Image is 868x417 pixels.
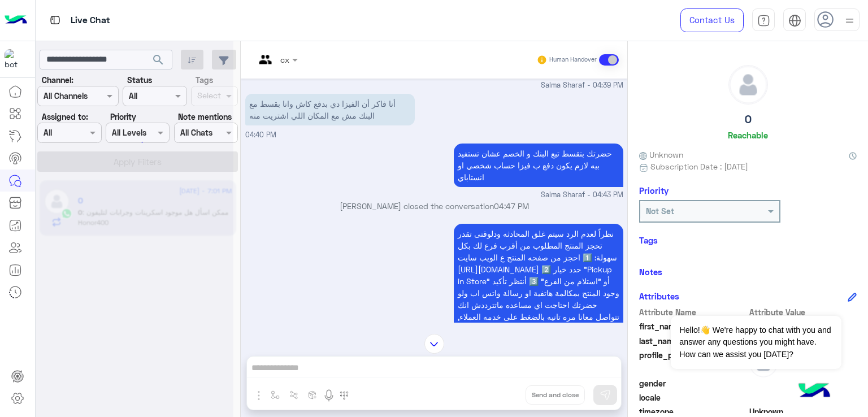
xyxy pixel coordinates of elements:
p: 15/9/2025, 4:47 PM [454,224,623,338]
span: profile_pic [639,349,747,375]
img: scroll [424,334,444,354]
span: Unknown [639,149,683,160]
span: 04:40 PM [245,131,276,139]
img: tab [788,14,801,27]
span: null [749,377,857,389]
p: 15/9/2025, 4:40 PM [245,94,415,125]
span: null [749,392,857,403]
img: Logo [5,8,27,32]
h6: Tags [639,235,857,245]
p: [PERSON_NAME] closed the conversation [245,200,623,212]
span: Salma Sharaf - 04:39 PM [541,80,623,91]
img: defaultAdmin.png [729,66,767,104]
a: tab [752,8,775,32]
span: 04:47 PM [494,201,529,211]
span: gender [639,377,747,389]
span: نظراً لعدم الرد سيتم غلق المحادثه ودلوقتى تقدر تحجز المنتج المطلوب من أقرب فرع لك بكل سهولة: 1️⃣ ... [458,229,619,333]
span: Salma Sharaf - 04:43 PM [541,190,623,201]
h6: Notes [639,267,662,277]
img: 1403182699927242 [5,49,25,69]
span: Attribute Name [639,306,747,318]
img: hulul-logo.png [795,372,834,411]
small: Human Handover [549,55,597,64]
img: tab [757,14,770,27]
h6: Reachable [728,130,768,140]
span: last_name [639,335,747,347]
a: Contact Us [680,8,744,32]
span: locale [639,392,747,403]
h5: O [745,113,752,126]
img: tab [48,13,62,27]
span: Hello!👋 We're happy to chat with you and answer any questions you might have. How can we assist y... [671,316,841,369]
img: profile [843,14,857,28]
h6: Priority [639,185,669,196]
span: first_name [639,320,747,332]
p: Live Chat [71,13,110,28]
button: Send and close [526,385,585,405]
p: 15/9/2025, 4:43 PM [454,144,623,187]
div: loading... [124,132,144,152]
span: Subscription Date : [DATE] [650,160,748,172]
h6: Attributes [639,291,679,301]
